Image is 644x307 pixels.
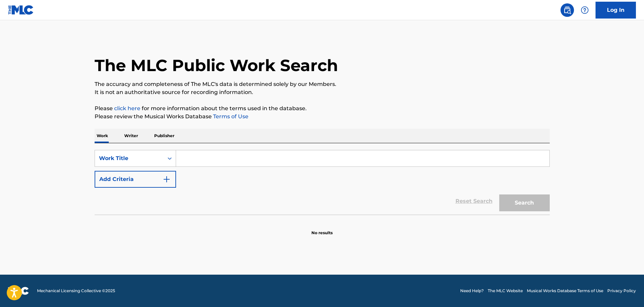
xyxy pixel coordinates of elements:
[596,2,636,19] a: Log In
[99,154,160,162] div: Work Title
[8,287,29,295] img: logo
[610,275,644,307] iframe: Chat Widget
[152,129,176,143] p: Publisher
[578,3,591,17] div: Help
[561,3,574,17] a: Public Search
[527,288,603,294] a: Musical Works Database Terms of Use
[163,175,171,183] img: 9d2ae6d4665cec9f34b9.svg
[95,171,176,188] button: Add Criteria
[37,288,115,294] span: Mechanical Licensing Collective © 2025
[95,88,550,96] p: It is not an authoritative source for recording information.
[460,288,484,294] a: Need Help?
[488,288,523,294] a: The MLC Website
[122,129,140,143] p: Writer
[212,113,248,120] a: Terms of Use
[581,6,589,14] img: help
[95,55,338,75] h1: The MLC Public Work Search
[95,113,550,121] p: Please review the Musical Works Database
[95,129,110,143] p: Work
[607,288,636,294] a: Privacy Policy
[95,150,550,215] form: Search Form
[95,104,550,113] p: Please for more information about the terms used in the database.
[563,6,571,14] img: search
[8,5,34,15] img: MLC Logo
[114,105,140,112] a: click here
[95,80,550,88] p: The accuracy and completeness of The MLC's data is determined solely by our Members.
[311,222,333,236] p: No results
